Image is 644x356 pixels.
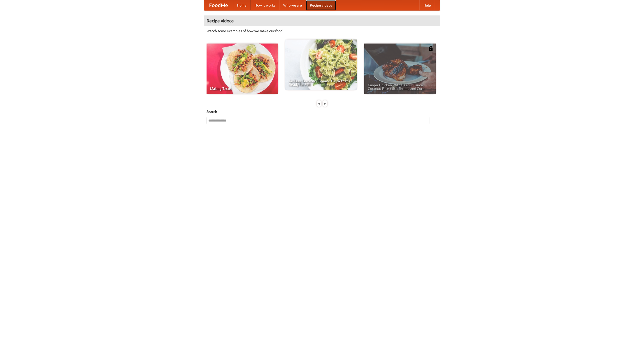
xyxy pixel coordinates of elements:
a: Home [233,0,251,10]
a: Help [419,0,435,10]
h4: Recipe videos [204,16,440,26]
a: Who we are [279,0,306,10]
a: FoodMe [204,0,233,10]
a: Making Tacos [207,44,278,94]
a: Recipe videos [306,0,336,10]
p: Watch some examples of how we make our food! [207,28,437,33]
img: 483408.png [428,46,433,51]
div: » [323,100,327,107]
span: An Easy, Summery Tomato Pasta That's Ready for Fall [289,79,353,86]
a: How it works [251,0,279,10]
a: An Easy, Summery Tomato Pasta That's Ready for Fall [285,39,357,90]
div: « [317,100,321,107]
h5: Search [207,109,437,114]
span: Making Tacos [210,87,274,90]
